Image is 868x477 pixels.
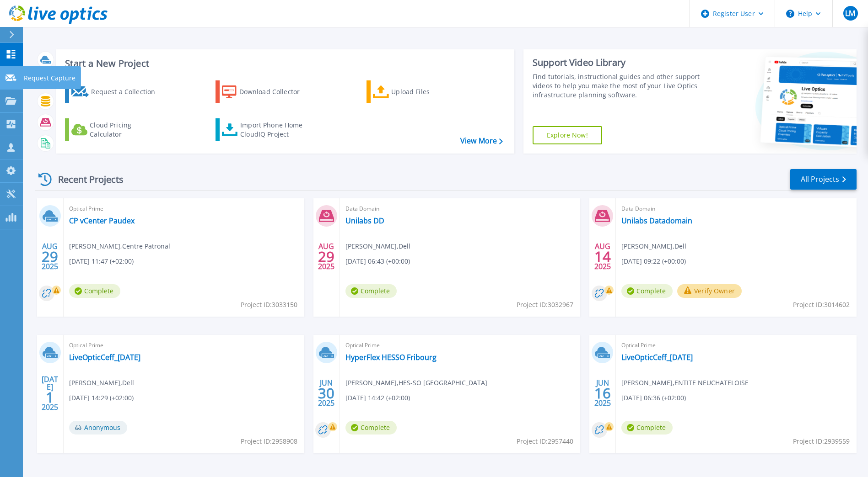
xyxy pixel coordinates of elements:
[621,256,686,266] span: [DATE] 09:22 (+00:00)
[69,353,140,362] a: LiveOpticCeff_[DATE]
[793,436,850,446] span: Project ID: 2939559
[46,393,54,401] span: 1
[24,66,75,90] p: Request Capture
[517,436,573,446] span: Project ID: 2957440
[345,204,575,214] span: Data Domain
[621,204,851,214] span: Data Domain
[318,376,335,410] div: JUN 2025
[42,253,58,260] span: 29
[345,353,437,362] a: HyperFlex HESSO Fribourg
[65,118,167,141] a: Cloud Pricing Calculator
[345,378,487,388] span: [PERSON_NAME] , HES-SO [GEOGRAPHIC_DATA]
[239,83,313,101] div: Download Collector
[345,216,384,225] a: Unilabs DD
[69,393,134,403] span: [DATE] 14:29 (+02:00)
[69,284,120,298] span: Complete
[241,300,297,310] span: Project ID: 3033150
[91,83,164,101] div: Request a Collection
[793,300,850,310] span: Project ID: 3014602
[69,421,127,435] span: Anonymous
[594,240,611,273] div: AUG 2025
[533,57,702,69] div: Support Video Library
[790,169,857,190] a: All Projects
[621,216,692,225] a: Unilabs Datadomain
[594,389,611,397] span: 16
[517,300,573,310] span: Project ID: 3032967
[621,378,749,388] span: [PERSON_NAME] , ENTITE NEUCHATELOISE
[241,436,297,446] span: Project ID: 2958908
[533,72,702,100] div: Find tutorials, instructional guides and other support videos to help you make the most of your L...
[41,376,59,410] div: [DATE] 2025
[345,284,397,298] span: Complete
[318,240,335,273] div: AUG 2025
[69,378,134,388] span: [PERSON_NAME] , Dell
[69,340,299,350] span: Optical Prime
[69,216,135,225] a: CP vCenter Paudex
[621,353,693,362] a: LiveOpticCeff_[DATE]
[318,389,334,397] span: 30
[621,421,673,435] span: Complete
[65,80,167,103] a: Request a Collection
[69,204,299,214] span: Optical Prime
[65,58,502,69] h3: Start a New Project
[90,121,163,139] div: Cloud Pricing Calculator
[533,126,602,144] a: Explore Now!
[621,340,851,350] span: Optical Prime
[460,137,503,145] a: View More
[621,284,673,298] span: Complete
[69,256,134,266] span: [DATE] 11:47 (+02:00)
[69,241,170,251] span: [PERSON_NAME] , Centre Patronal
[845,10,855,17] span: LM
[621,393,686,403] span: [DATE] 06:36 (+02:00)
[391,83,464,101] div: Upload Files
[345,241,410,251] span: [PERSON_NAME] , Dell
[367,80,469,103] a: Upload Files
[345,256,410,266] span: [DATE] 06:43 (+00:00)
[345,393,410,403] span: [DATE] 14:42 (+02:00)
[677,284,742,298] button: Verify Owner
[41,240,59,273] div: AUG 2025
[318,253,334,260] span: 29
[594,376,611,410] div: JUN 2025
[240,121,312,139] div: Import Phone Home CloudIQ Project
[594,253,611,260] span: 14
[35,168,136,191] div: Recent Projects
[345,421,397,435] span: Complete
[216,80,318,103] a: Download Collector
[345,340,575,350] span: Optical Prime
[621,241,686,251] span: [PERSON_NAME] , Dell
